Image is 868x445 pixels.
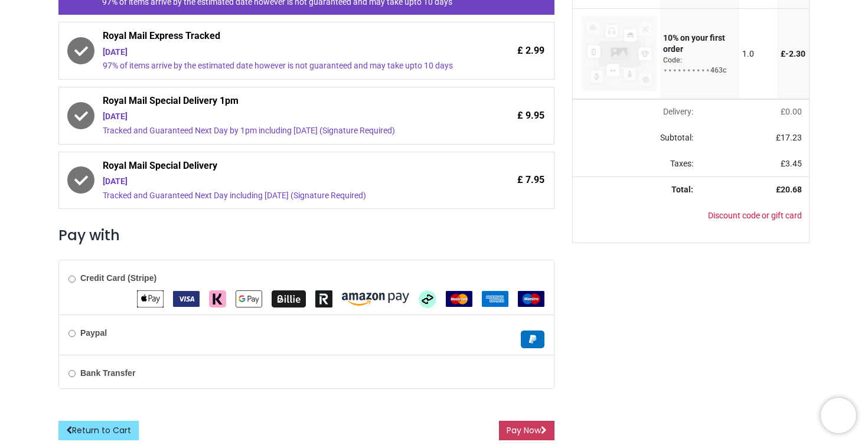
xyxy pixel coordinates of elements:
div: Tracked and Guaranteed Next Day by 1pm including [DATE] (Signature Required) [103,125,456,137]
img: MasterCard [446,291,472,307]
b: Credit Card (Stripe) [80,273,156,283]
span: £ 9.95 [517,109,544,122]
strong: 10% on your first order [663,33,725,54]
span: 17.23 [781,133,802,142]
td: Delivery will be updated after choosing a new delivery method [573,99,700,125]
h3: Pay with [58,225,554,246]
span: 20.68 [781,185,802,194]
span: £ 2.99 [517,44,544,57]
span: VISA [173,294,200,303]
td: Subtotal: [573,125,700,151]
a: Discount code or gift card [708,211,802,220]
div: [DATE] [103,47,456,58]
b: Paypal [80,328,107,338]
span: £ [781,159,802,168]
span: Code: ⋆⋆⋆⋆⋆⋆⋆⋆⋆⋆463c [663,56,726,74]
strong: Total: [671,185,693,194]
img: Revolut Pay [315,290,332,307]
span: Paypal [521,334,544,343]
span: Maestro [518,294,544,303]
button: Pay Now [499,421,554,441]
span: Klarna [209,294,226,303]
b: Bank Transfer [80,368,135,378]
input: Credit Card (Stripe) [68,276,76,283]
span: Billie [272,294,306,303]
span: Revolut Pay [315,294,332,303]
img: Billie [272,290,306,307]
img: Klarna [209,290,226,307]
span: £ [781,49,805,58]
span: -﻿2.30 [785,49,805,58]
span: Royal Mail Special Delivery 1pm [103,94,456,111]
img: 10% on your first order [582,16,657,91]
span: £ 7.95 [517,174,544,186]
strong: £ [776,185,802,194]
span: Afterpay Clearpay [419,294,436,303]
span: MasterCard [446,294,472,303]
span: £ [781,107,802,116]
span: Royal Mail Special Delivery [103,159,456,176]
span: Google Pay [236,294,262,303]
img: Google Pay [236,290,262,307]
span: American Express [482,294,508,303]
img: Paypal [521,331,544,348]
span: £ [776,133,802,142]
img: Amazon Pay [342,293,409,306]
img: VISA [173,291,200,307]
div: 1.0 [742,48,775,60]
span: 0.00 [785,107,802,116]
img: Maestro [518,291,544,307]
img: Afterpay Clearpay [419,290,436,308]
span: Apple Pay [137,294,164,303]
span: Royal Mail Express Tracked [103,30,456,46]
div: [DATE] [103,111,456,123]
span: 3.45 [785,159,802,168]
img: Apple Pay [137,290,164,307]
div: Tracked and Guaranteed Next Day including [DATE] (Signature Required) [103,190,456,202]
span: Amazon Pay [342,294,409,303]
input: Bank Transfer [68,370,76,377]
td: Taxes: [573,151,700,177]
iframe: Brevo live chat [821,398,856,433]
a: Return to Cart [58,421,139,441]
div: [DATE] [103,176,456,188]
img: American Express [482,291,508,307]
input: Paypal [68,330,76,337]
div: 97% of items arrive by the estimated date however is not guaranteed and may take upto 10 days [103,60,456,72]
